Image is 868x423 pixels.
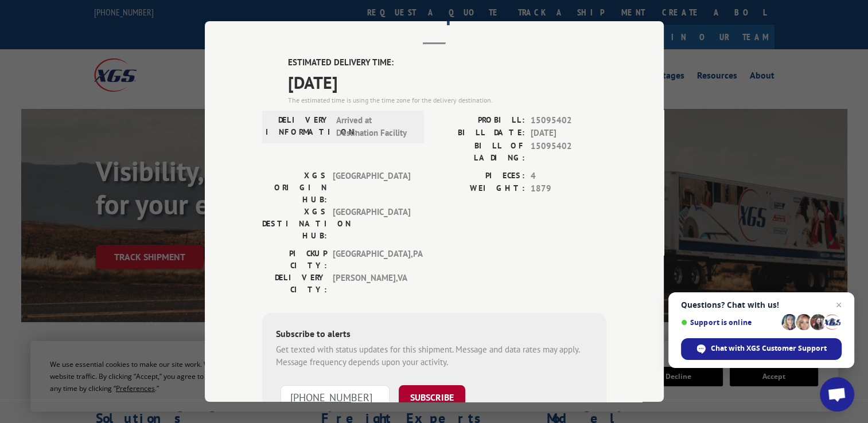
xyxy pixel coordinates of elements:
[681,318,777,327] span: Support is online
[531,182,606,195] span: 1879
[681,338,842,360] div: Chat with XGS Customer Support
[333,271,410,295] span: [PERSON_NAME] , VA
[399,385,465,409] button: SUBSCRIBE
[266,113,330,139] label: DELIVERY INFORMATION:
[288,56,606,69] label: ESTIMATED DELIVERY TIME:
[333,205,410,241] span: [GEOGRAPHIC_DATA]
[336,113,414,139] span: Arrived at Destination Facility
[711,343,827,354] span: Chat with XGS Customer Support
[276,343,593,369] div: Get texted with status updates for this shipment. Message and data rates may apply. Message frequ...
[288,69,606,95] span: [DATE]
[262,247,327,271] label: PICKUP CITY:
[262,169,327,205] label: XGS ORIGIN HUB:
[434,113,525,127] label: PROBILL:
[531,113,606,127] span: 15095402
[820,377,854,412] div: Open chat
[262,205,327,241] label: XGS DESTINATION HUB:
[434,139,525,163] label: BILL OF LADING:
[531,127,606,140] span: [DATE]
[281,385,390,409] input: Phone Number
[288,95,606,105] div: The estimated time is using the time zone for the delivery destination.
[434,127,525,140] label: BILL DATE:
[434,182,525,195] label: WEIGHT:
[333,169,410,205] span: [GEOGRAPHIC_DATA]
[262,271,327,295] label: DELIVERY CITY:
[333,247,410,271] span: [GEOGRAPHIC_DATA] , PA
[531,139,606,163] span: 15095402
[434,169,525,182] label: PIECES:
[262,6,606,28] h2: Track Shipment
[681,300,842,310] span: Questions? Chat with us!
[832,298,846,312] span: Close chat
[276,326,593,343] div: Subscribe to alerts
[531,169,606,182] span: 4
